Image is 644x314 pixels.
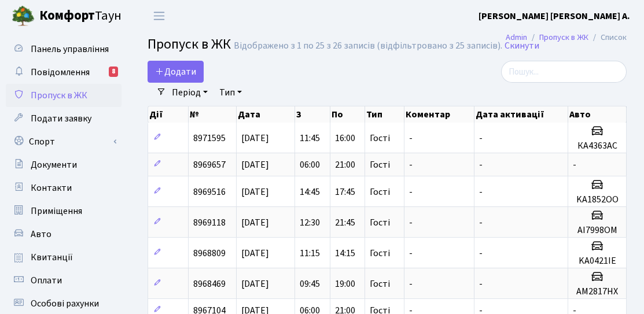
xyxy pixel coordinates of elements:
a: Квитанції [6,246,122,269]
a: Повідомлення8 [6,61,122,84]
span: Контакти [31,182,72,194]
span: Повідомлення [31,66,90,79]
th: Дії [148,106,189,123]
span: 06:00 [300,158,320,171]
th: Дата [237,106,296,123]
span: 17:45 [335,186,355,198]
a: Спорт [6,130,122,153]
th: Тип [365,106,404,123]
a: Пропуск в ЖК [539,31,588,43]
span: 11:15 [300,247,320,260]
span: [DATE] [241,278,269,290]
th: Дата активації [474,106,569,123]
span: Гості [370,218,390,227]
span: [DATE] [241,216,269,229]
span: [DATE] [241,158,269,171]
span: [DATE] [241,247,269,260]
span: 12:30 [300,216,320,229]
a: Документи [6,153,122,176]
div: 8 [109,67,118,77]
a: Період [167,83,212,102]
div: Відображено з 1 по 25 з 26 записів (відфільтровано з 25 записів). [234,40,502,51]
a: Авто [6,223,122,246]
span: 21:45 [335,216,355,229]
a: Приміщення [6,200,122,223]
button: Переключити навігацію [145,6,174,25]
span: Таун [39,6,122,26]
span: 8968469 [193,278,226,290]
span: Подати заявку [31,112,91,125]
span: Гості [370,160,390,169]
a: Додати [148,61,204,83]
span: 8971595 [193,132,226,145]
span: Квитанції [31,251,73,264]
span: Авто [31,228,51,241]
h5: КА4363АС [573,141,621,152]
a: Тип [215,83,246,102]
span: - [409,186,413,198]
span: Додати [155,65,196,78]
span: - [479,158,483,171]
span: - [409,132,413,145]
span: 14:15 [335,247,355,260]
span: Приміщення [31,205,82,217]
span: 21:00 [335,158,355,171]
input: Пошук... [501,61,627,83]
th: З [295,106,330,123]
h5: KA1852OO [573,194,621,205]
th: Коментар [404,106,474,123]
a: Оплати [6,269,122,292]
span: Пропуск в ЖК [31,89,87,102]
span: 8969516 [193,186,226,198]
span: Гості [370,279,390,289]
h5: KA0421IE [573,256,621,267]
span: Пропуск в ЖК [148,34,231,54]
span: Особові рахунки [31,297,99,310]
span: - [573,158,576,171]
span: - [479,278,483,290]
span: [DATE] [241,132,269,145]
a: Панель управління [6,38,122,61]
span: 14:45 [300,186,320,198]
span: Гості [370,187,390,197]
span: - [479,186,483,198]
span: Документи [31,158,77,171]
span: 16:00 [335,132,355,145]
h5: АM2817HX [573,286,621,297]
a: Admin [506,31,527,43]
span: Гості [370,249,390,258]
span: - [409,278,413,290]
a: Контакти [6,176,122,200]
span: - [409,247,413,260]
span: - [409,158,413,171]
a: Пропуск в ЖК [6,84,122,107]
span: - [409,216,413,229]
span: 19:00 [335,278,355,290]
span: Панель управління [31,43,109,56]
th: № [189,106,237,123]
a: Подати заявку [6,107,122,130]
span: 11:45 [300,132,320,145]
img: logo.png [12,5,35,28]
li: Список [588,31,627,44]
span: Гості [370,134,390,143]
th: По [330,106,365,123]
span: - [479,216,483,229]
a: Скинути [505,40,539,51]
b: Комфорт [39,6,95,25]
span: 8969118 [193,216,226,229]
nav: breadcrumb [488,25,644,50]
span: 8969657 [193,158,226,171]
span: 8968809 [193,247,226,260]
span: Оплати [31,274,62,287]
b: [PERSON_NAME] [PERSON_NAME] А. [479,10,630,23]
th: Авто [568,106,627,123]
span: - [479,247,483,260]
a: [PERSON_NAME] [PERSON_NAME] А. [479,9,630,23]
h5: AI7998OM [573,225,621,236]
span: 09:45 [300,278,320,290]
span: [DATE] [241,186,269,198]
span: - [479,132,483,145]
